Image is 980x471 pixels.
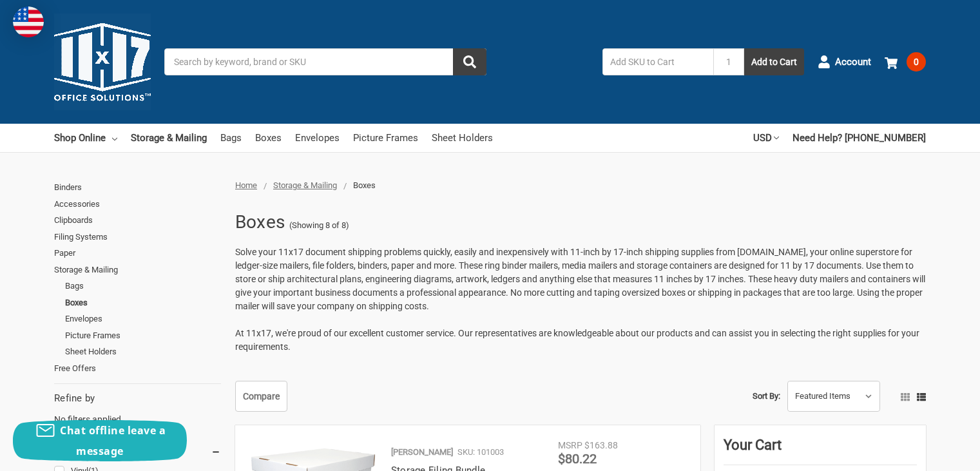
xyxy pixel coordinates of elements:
span: $163.88 [584,440,618,450]
img: 11x17.com [54,14,151,110]
h5: Refine by [54,391,221,406]
a: Clipboards [54,212,221,229]
input: Search by keyword, brand or SKU [164,48,486,75]
span: Boxes [353,180,376,190]
span: Solve your 11x17 document shipping problems quickly, easily and inexpensively with 11-inch by 17-... [235,247,925,311]
div: No filters applied [54,391,221,426]
a: Home [235,180,257,190]
a: Boxes [255,124,282,152]
p: SKU: 101003 [457,446,504,459]
a: Envelopes [295,124,340,152]
a: 0 [885,45,926,79]
a: Filing Systems [54,229,221,245]
a: Bags [65,278,221,294]
a: Accessories [54,196,221,213]
a: Picture Frames [353,124,418,152]
button: Chat offline leave a message [13,420,187,461]
span: Account [835,55,871,70]
a: Envelopes [65,311,221,327]
p: [PERSON_NAME] [391,446,453,459]
a: Shop Online [54,124,117,152]
span: At 11x17, we're proud of our excellent customer service. Our representatives are knowledgeable ab... [235,328,919,352]
span: $80.22 [558,451,597,466]
a: Storage & Mailing [54,262,221,278]
a: USD [753,124,779,152]
a: Picture Frames [65,327,221,344]
input: Add SKU to Cart [602,48,713,75]
a: Storage & Mailing [131,124,207,152]
button: Add to Cart [744,48,804,75]
a: Need Help? [PHONE_NUMBER] [793,124,926,152]
a: Binders [54,179,221,196]
a: Storage & Mailing [273,180,337,190]
span: 0 [907,52,926,72]
span: Chat offline leave a message [60,423,166,458]
a: Bags [220,124,242,152]
a: Account [818,45,871,79]
img: duty and tax information for United States [13,6,44,37]
a: Paper [54,245,221,262]
a: Free Offers [54,360,221,377]
div: Your Cart [724,434,917,465]
a: Boxes [65,294,221,311]
a: Sheet Holders [432,124,493,152]
a: Sheet Holders [65,343,221,360]
a: Compare [235,381,287,412]
span: (Showing 8 of 8) [289,219,349,232]
h1: Boxes [235,206,285,239]
iframe: Google Customer Reviews [874,436,980,471]
div: MSRP [558,439,582,452]
label: Sort By: [753,387,780,406]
